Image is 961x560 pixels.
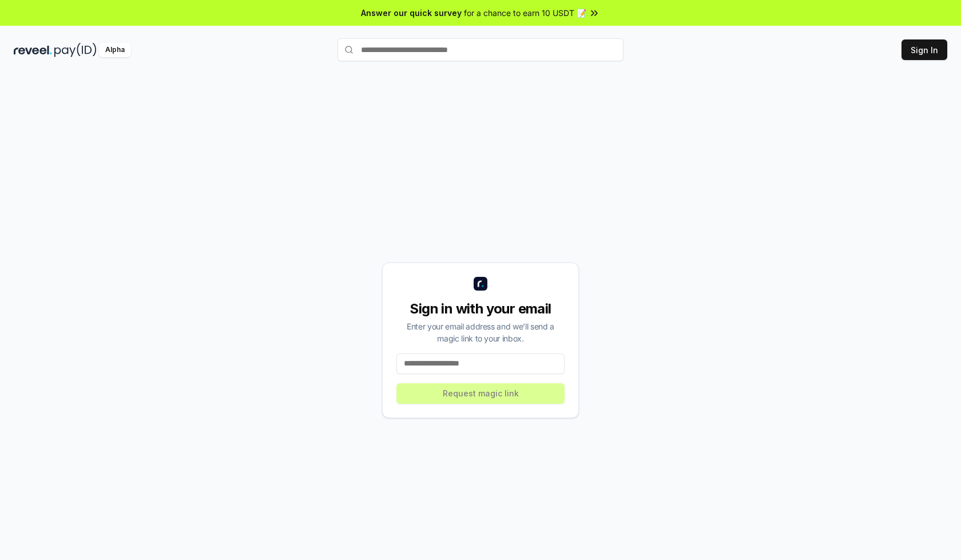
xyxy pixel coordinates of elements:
[14,43,52,57] img: reveel_dark
[474,277,487,291] img: logo_small
[361,7,462,19] span: Answer our quick survey
[902,39,947,60] button: Sign In
[54,43,97,57] img: pay_id
[396,320,565,344] div: Enter your email address and we’ll send a magic link to your inbox.
[99,43,131,57] div: Alpha
[396,300,565,318] div: Sign in with your email
[464,7,586,19] span: for a chance to earn 10 USDT 📝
